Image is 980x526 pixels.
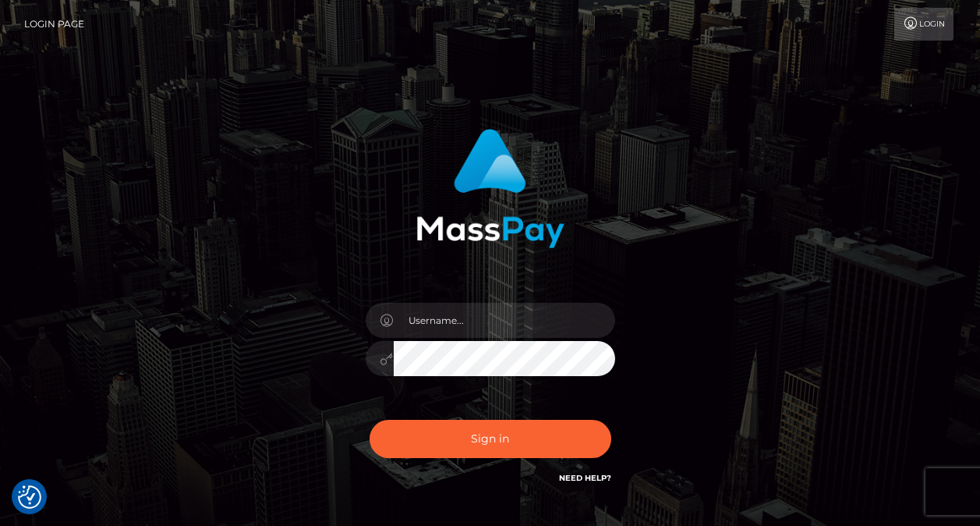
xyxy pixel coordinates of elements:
[394,303,615,338] input: Username...
[559,473,611,483] a: Need Help?
[416,129,564,248] img: MassPay Login
[18,485,41,509] img: Revisit consent button
[18,485,41,509] button: Consent Preferences
[894,8,953,41] a: Login
[370,420,611,458] button: Sign in
[24,8,84,41] a: Login Page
